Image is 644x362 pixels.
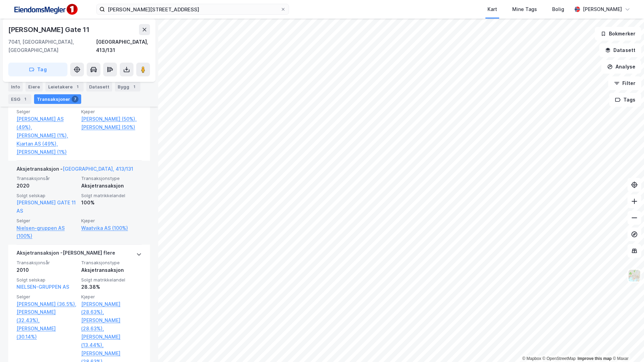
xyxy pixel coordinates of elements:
[608,76,641,90] button: Filter
[17,148,77,156] a: [PERSON_NAME] (1%)
[81,300,142,317] a: [PERSON_NAME] (28.63%),
[86,82,112,92] div: Datasett
[8,94,31,104] div: ESG
[17,324,77,341] a: [PERSON_NAME] (30.14%)
[17,182,77,190] div: 2020
[543,356,576,361] a: OpenStreetMap
[81,333,142,349] a: [PERSON_NAME] (13.44%),
[601,60,641,74] button: Analyse
[45,82,84,92] div: Leietakere
[115,82,140,92] div: Bygg
[131,83,138,90] div: 1
[17,284,69,290] a: NIELSEN-GRUPPEN AS
[8,63,67,76] button: Tag
[628,269,641,282] img: Z
[81,316,142,333] a: [PERSON_NAME] (28.63%),
[81,199,142,207] div: 100%
[17,266,77,274] div: 2010
[81,109,142,115] span: Kjøper
[609,93,641,107] button: Tags
[17,218,77,224] span: Selger
[17,140,77,148] a: Kjartan AS (49%),
[81,182,142,190] div: Aksjetransaksjon
[8,38,96,54] div: 7041, [GEOGRAPHIC_DATA], [GEOGRAPHIC_DATA]
[17,277,77,283] span: Solgt selskap
[578,356,612,361] a: Improve this map
[595,27,641,41] button: Bokmerker
[487,5,497,13] div: Kart
[17,260,77,266] span: Transaksjonsår
[17,294,77,300] span: Selger
[72,96,78,103] div: 7
[610,329,644,362] iframe: Chat Widget
[17,249,115,260] div: Aksjetransaksjon - [PERSON_NAME] flere
[81,283,142,291] div: 28.38%
[81,115,142,123] a: [PERSON_NAME] (50%),
[25,82,43,92] div: Eiere
[81,294,142,300] span: Kjøper
[22,96,29,103] div: 1
[11,2,80,17] img: F4PB6Px+NJ5v8B7XTbfpPpyloAAAAASUVORK5CYII=
[81,175,142,181] span: Transaksjonstype
[8,82,23,92] div: Info
[17,131,77,140] a: [PERSON_NAME] (1%),
[522,356,541,361] a: Mapbox
[512,5,537,13] div: Mine Tags
[583,5,622,13] div: [PERSON_NAME]
[552,5,564,13] div: Bolig
[81,218,142,224] span: Kjøper
[81,266,142,274] div: Aksjetransaksjon
[74,83,81,90] div: 1
[17,193,77,199] span: Solgt selskap
[17,165,133,176] div: Aksjetransaksjon -
[599,43,641,57] button: Datasett
[63,166,133,172] a: [GEOGRAPHIC_DATA], 413/131
[34,94,81,104] div: Transaksjoner
[81,193,142,199] span: Solgt matrikkelandel
[81,260,142,266] span: Transaksjonstype
[81,277,142,283] span: Solgt matrikkelandel
[8,24,91,35] div: [PERSON_NAME] Gate 11
[96,38,150,54] div: [GEOGRAPHIC_DATA], 413/131
[17,300,77,308] a: [PERSON_NAME] (36.5%),
[17,115,77,131] a: [PERSON_NAME] AS (49%),
[17,109,77,115] span: Selger
[81,224,142,232] a: Waatvika AS (100%)
[17,224,77,241] a: Nielsen-gruppen AS (100%)
[17,200,76,214] a: [PERSON_NAME] GATE 11 AS
[17,308,77,324] a: [PERSON_NAME] (32.43%),
[105,4,280,14] input: Søk på adresse, matrikkel, gårdeiere, leietakere eller personer
[81,123,142,131] a: [PERSON_NAME] (50%)
[610,329,644,362] div: Kontrollprogram for chat
[17,175,77,181] span: Transaksjonsår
